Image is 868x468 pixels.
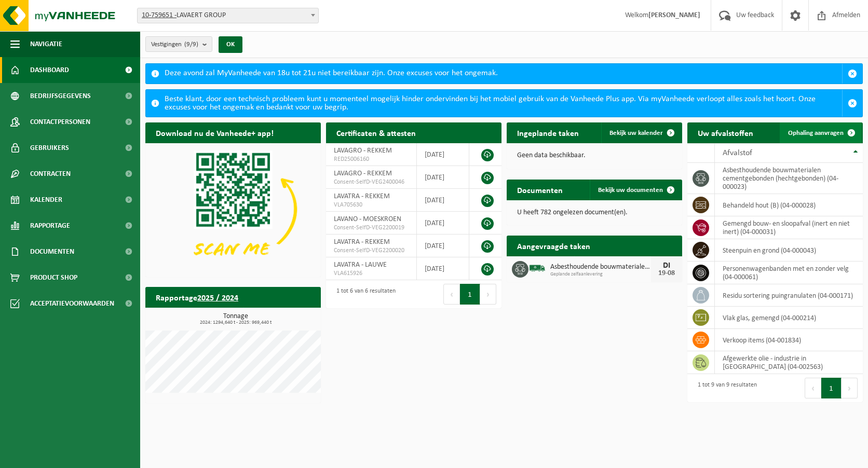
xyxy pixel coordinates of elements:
[30,31,62,57] span: Navigatie
[334,246,409,255] span: Consent-SelfD-VEG2200020
[648,11,700,19] strong: [PERSON_NAME]
[460,284,480,305] button: 1
[805,378,821,398] button: Previous
[715,239,863,261] td: steenpuin en grond (04-000043)
[656,270,677,277] div: 19-08
[334,192,390,200] span: LAVATRA - REKKEM
[334,178,409,186] span: Consent-SelfD-VEG2400046
[417,212,469,235] td: [DATE]
[137,8,319,23] span: 10-759651 - LAVAERT GROUP
[417,166,469,189] td: [DATE]
[609,130,663,136] span: Bekijk uw kalender
[30,161,71,187] span: Contracten
[165,90,842,117] div: Beste klant, door een technisch probleem kunt u momenteel mogelijk hinder ondervinden bij het mob...
[326,122,426,143] h2: Certificaten & attesten
[243,307,320,328] a: Bekijk rapportage
[219,36,242,53] button: OK
[715,194,863,216] td: behandeld hout (B) (04-000028)
[715,261,863,284] td: personenwagenbanden met en zonder velg (04-000061)
[145,287,249,307] h2: Rapportage
[550,263,651,271] span: Asbesthoudende bouwmaterialen cementgebonden (hechtgebonden)
[417,189,469,212] td: [DATE]
[723,149,752,157] span: Afvalstof
[507,122,589,143] h2: Ingeplande taken
[30,109,90,135] span: Contactpersonen
[598,187,663,194] span: Bekijk uw documenten
[331,283,396,306] div: 1 tot 6 van 6 resultaten
[151,320,321,325] span: 2024: 1294,640 t - 2025: 969,440 t
[715,307,863,329] td: vlak glas, gemengd (04-000214)
[334,155,409,163] span: RED25006160
[151,37,198,52] span: Vestigingen
[550,271,651,278] span: Geplande zelfaanlevering
[715,284,863,307] td: residu sortering puingranulaten (04-000171)
[480,284,496,305] button: Next
[517,209,672,216] p: U heeft 782 ongelezen document(en).
[715,163,863,194] td: asbesthoudende bouwmaterialen cementgebonden (hechtgebonden) (04-000023)
[715,351,863,374] td: afgewerkte olie - industrie in [GEOGRAPHIC_DATA] (04-002563)
[30,57,69,83] span: Dashboard
[788,130,844,136] span: Ophaling aanvragen
[842,378,858,398] button: Next
[334,261,387,269] span: LAVATRA - LAUWE
[334,269,409,278] span: VLA615926
[715,216,863,239] td: gemengd bouw- en sloopafval (inert en niet inert) (04-000031)
[780,122,862,143] a: Ophaling aanvragen
[142,11,177,19] tcxspan: Call 10-759651 - via 3CX
[184,41,198,48] count: (9/9)
[334,170,392,177] span: LAVAGRO - REKKEM
[417,257,469,280] td: [DATE]
[590,180,681,200] a: Bekijk uw documenten
[30,83,91,109] span: Bedrijfsgegevens
[151,313,321,325] h3: Tonnage
[821,378,842,398] button: 1
[30,187,62,213] span: Kalender
[197,294,238,302] tcxspan: Call 2025 / 2024 via 3CX
[517,152,672,159] p: Geen data beschikbaar.
[334,238,390,246] span: LAVATRA - REKKEM
[715,329,863,351] td: verkoop items (04-001834)
[30,265,77,291] span: Product Shop
[30,291,114,316] span: Acceptatievoorwaarden
[334,215,401,223] span: LAVANO - MOESKROEN
[507,180,573,200] h2: Documenten
[417,143,469,166] td: [DATE]
[334,147,392,155] span: LAVAGRO - REKKEM
[443,284,460,305] button: Previous
[165,64,842,84] div: Deze avond zal MyVanheede van 18u tot 21u niet bereikbaar zijn. Onze excuses voor het ongemak.
[601,122,681,143] a: Bekijk uw kalender
[145,36,212,52] button: Vestigingen(9/9)
[145,122,284,143] h2: Download nu de Vanheede+ app!
[334,201,409,209] span: VLA705630
[334,224,409,232] span: Consent-SelfD-VEG2200019
[30,239,74,265] span: Documenten
[656,261,677,270] div: DI
[138,8,318,23] span: 10-759651 - LAVAERT GROUP
[30,135,69,161] span: Gebruikers
[145,143,321,275] img: Download de VHEPlus App
[417,235,469,257] td: [DATE]
[687,122,764,143] h2: Uw afvalstoffen
[507,236,601,256] h2: Aangevraagde taken
[693,377,757,400] div: 1 tot 9 van 9 resultaten
[528,259,546,277] img: BL-SO-LV
[30,213,70,239] span: Rapportage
